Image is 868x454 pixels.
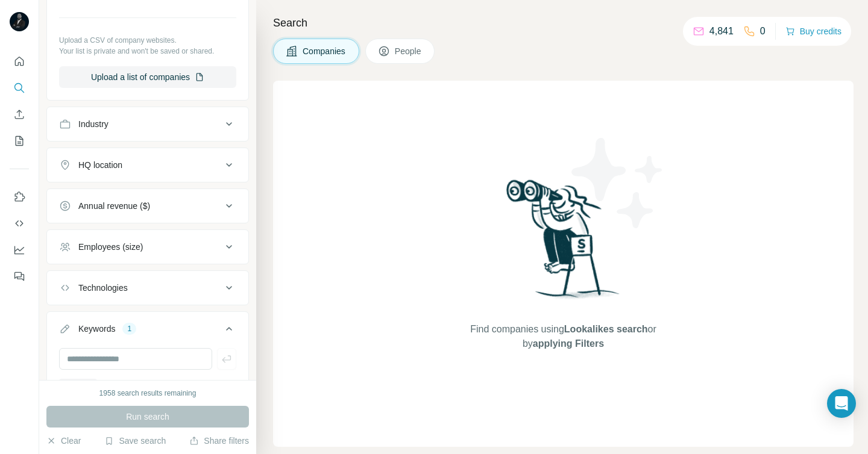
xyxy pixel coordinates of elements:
div: 1 [122,323,136,334]
span: applying Filters [533,338,604,349]
p: Your list is private and won't be saved or shared. [59,46,236,57]
button: Annual revenue ($) [47,191,248,220]
button: Buy credits [785,23,841,40]
div: Technologies [78,282,128,294]
img: Avatar [10,12,29,31]
button: Industry [47,110,248,138]
button: Share filters [189,435,249,447]
div: 1958 search results remaining [99,388,197,399]
div: Open Intercom Messenger [827,389,856,418]
button: Keywords1 [47,314,248,348]
button: Upload a list of companies [59,66,236,88]
span: Lookalikes search [564,324,648,334]
button: Technologies [47,273,248,302]
button: Enrich CSV [10,104,29,125]
img: Surfe Illustration - Woman searching with binoculars [501,176,626,311]
p: Upload a CSV of company websites. [59,35,236,46]
div: HQ location [78,159,122,171]
p: 0 [760,24,766,39]
button: Use Surfe on LinkedIn [10,186,29,208]
button: HQ location [47,151,248,179]
button: Use Surfe API [10,213,29,234]
button: Clear [46,435,81,447]
span: People [395,45,423,57]
p: 4,841 [709,24,734,39]
button: Quick start [10,51,29,72]
button: Dashboard [10,239,29,261]
button: Save search [104,435,166,447]
img: Surfe Illustration - Stars [564,129,672,237]
button: My lists [10,130,29,152]
span: Find companies using or by [467,322,659,351]
div: Employees (size) [78,241,143,253]
button: Employees (size) [47,232,248,261]
button: Search [10,77,29,99]
div: Industry [78,118,108,130]
div: Keywords [78,323,115,335]
span: Companies [303,45,347,57]
div: Annual revenue ($) [78,200,150,212]
h4: Search [273,14,854,31]
button: Feedback [10,266,29,287]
